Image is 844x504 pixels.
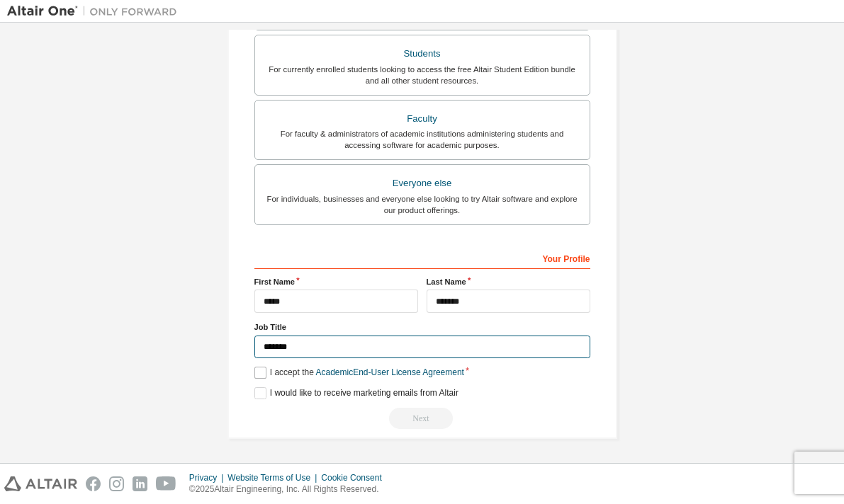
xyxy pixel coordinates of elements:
[254,408,590,429] div: Read and acccept EULA to continue
[321,472,390,483] div: Cookie Consent
[86,476,101,491] img: facebook.svg
[264,173,581,193] div: Everyone else
[133,476,147,491] img: linkedin.svg
[264,64,581,86] div: For currently enrolled students looking to access the free Altair Student Edition bundle and all ...
[254,367,464,379] label: I accept the
[254,321,590,333] label: Job Title
[316,367,464,377] a: Academic End-User License Agreement
[264,128,581,151] div: For faculty & administrators of academic institutions administering students and accessing softwa...
[189,483,390,496] p: © 2025 Altair Engineering, Inc. All Rights Reserved.
[227,472,321,483] div: Website Terms of Use
[4,476,77,491] img: altair_logo.svg
[156,476,176,491] img: youtube.svg
[254,246,590,269] div: Your Profile
[254,387,458,399] label: I would like to receive marketing emails from Altair
[427,276,590,287] label: Last Name
[7,4,184,18] img: Altair One
[189,472,227,483] div: Privacy
[264,44,581,64] div: Students
[254,276,418,287] label: First Name
[109,476,124,491] img: instagram.svg
[264,109,581,129] div: Faculty
[264,193,581,216] div: For individuals, businesses and everyone else looking to try Altair software and explore our prod...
